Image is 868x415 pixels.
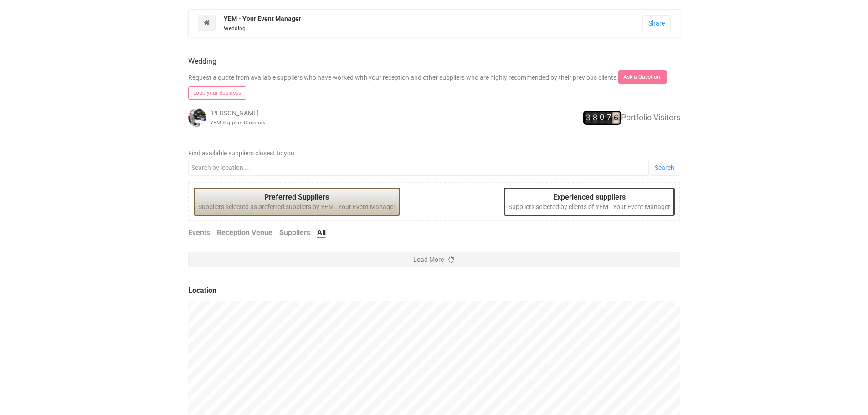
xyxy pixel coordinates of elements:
strong: YEM - Your Event Manager [224,15,301,22]
div: Request a quote from available suppliers who have worked with your reception and other suppliers ... [181,46,687,136]
div: Suppliers selected as preferred suppliers by YEM - Your Event Manager [194,188,400,216]
h4: Wedding [188,57,680,66]
label: Find available suppliers closest to you [188,149,680,158]
div: Portfolio Visitors [516,111,680,125]
a: Share [642,15,671,31]
a: All [317,228,326,238]
legend: Experienced suppliers [508,192,670,203]
div: 3 [586,112,591,123]
small: YEM Supplier Directory [210,119,266,126]
div: 8 [593,112,597,123]
legend: Location [188,286,680,296]
a: Events [188,228,210,238]
div: 7 [607,112,611,123]
div: [PERSON_NAME] [188,108,352,127]
a: Load your Business [188,86,246,100]
div: 6 [614,112,618,123]
legend: Preferred Suppliers [198,192,395,203]
a: Suppliers [279,228,310,238]
div: Suppliers selected by clients of YEM - Your Event Manager [504,188,675,216]
button: Load More [188,252,680,267]
div: 0 [600,112,604,123]
small: Wedding [224,25,246,31]
a: Reception Venue [217,228,272,238]
img: open-uri20200524-4-1f5v9j8 [188,108,206,127]
a: Ask a Question. [618,70,667,84]
a: Search [649,160,680,176]
input: Search by location ... [188,160,649,176]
